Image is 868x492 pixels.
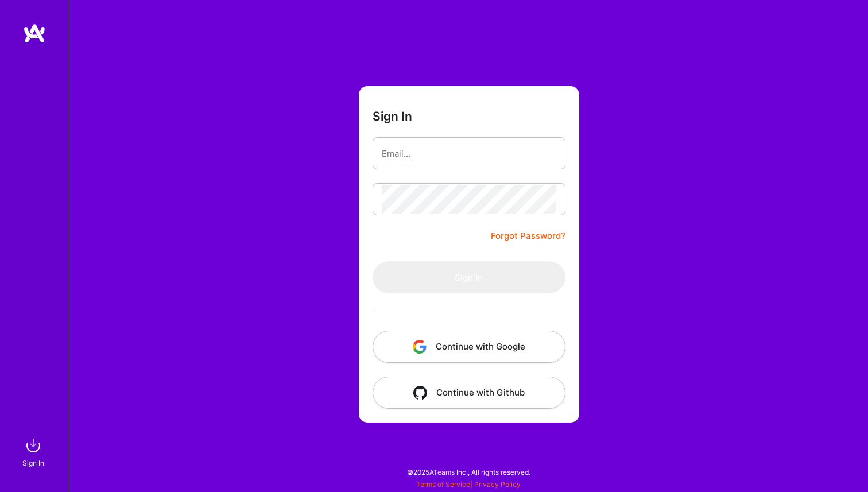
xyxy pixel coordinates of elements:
[416,480,470,489] a: Terms of Service
[22,434,45,457] img: sign in
[373,377,565,409] button: Continue with Github
[416,480,521,489] span: |
[22,457,44,469] div: Sign In
[474,480,521,489] a: Privacy Policy
[373,109,412,123] h3: Sign In
[413,386,427,400] img: icon
[23,23,46,44] img: logo
[373,261,565,293] button: Sign In
[24,434,45,469] a: sign inSign In
[69,458,868,486] div: © 2025 ATeams Inc., All rights reserved.
[491,229,565,243] a: Forgot Password?
[413,340,427,354] img: icon
[373,331,565,363] button: Continue with Google
[382,139,556,168] input: Email...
